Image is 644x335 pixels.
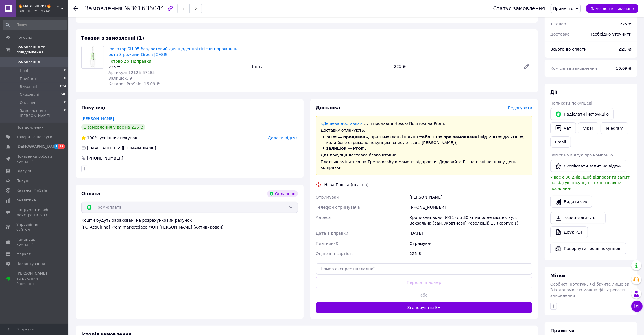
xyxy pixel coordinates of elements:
span: Налаштування [16,261,45,266]
div: 225 ₴ [408,249,533,259]
div: Статус замовлення [493,6,545,11]
div: 225 ₴ [392,62,519,70]
button: Надіслати інструкцію [550,108,614,120]
a: «Дешева доставка» [321,121,362,126]
button: Email [550,136,571,148]
div: [PHONE_NUMBER] [86,155,124,161]
button: Скопіювати запит на відгук [550,160,626,172]
span: Артикул: 12125-67185 [108,70,155,75]
span: Запит на відгук про компанію [550,153,613,157]
span: [PERSON_NAME] та рахунки [16,271,52,286]
span: Покупець [81,105,107,110]
span: 30 ₴ — продавець [326,135,368,139]
b: 225 ₴ [619,47,632,51]
span: 0 [64,100,66,105]
div: 225 ₴ [620,21,632,27]
span: 0 [64,68,66,73]
span: 0 [64,108,66,118]
span: Написати покупцеві [550,101,592,105]
span: [EMAIL_ADDRESS][DOMAIN_NAME] [87,146,156,150]
button: Чат [550,122,576,134]
input: Пошук [3,20,67,30]
span: Показники роботи компанії [16,154,52,164]
span: Замовлення [16,60,40,65]
a: Редагувати [521,61,532,72]
a: Viber [578,122,598,134]
li: , при замовленні від 700 ₴ , коли його отримано покупцем (списуються з [PERSON_NAME]); [321,134,528,145]
span: Повідомлення [16,125,44,130]
span: Каталог ProSale [16,188,47,193]
div: Prom топ [16,281,52,286]
span: Комісія за замовлення [550,66,597,71]
span: 16.09 ₴ [616,66,632,71]
div: [DATE] [408,228,533,238]
span: Дії [550,90,557,95]
span: Отримувач [316,195,339,199]
span: 100% [87,136,98,140]
span: Покупці [16,178,32,183]
span: Доставка [316,105,340,110]
div: [PERSON_NAME] [408,192,533,202]
div: Оплачено [267,190,298,197]
a: Друк PDF [550,226,588,238]
span: Оціночна вартість [316,251,354,256]
span: У вас є 30 днів, щоб відправити запит на відгук покупцеві, скопіювавши посилання. [550,175,630,191]
span: 8 [64,76,66,81]
span: 834 [60,84,66,89]
button: Чат з покупцем [631,301,643,312]
span: 240 [60,92,66,97]
span: 1 товар [550,22,566,26]
button: Замовлення виконано [586,4,638,13]
span: Готово до відправки [108,59,151,64]
span: 1 [54,144,58,149]
span: або 10 ₴ при замовленні від 200 ₴ до 700 ₴ [422,135,523,139]
span: Товари та послуги [16,134,52,140]
span: 🔥Магазин №1🔥 - Товаров для дома [18,3,61,8]
button: Видати чек [550,196,592,208]
span: Каталог ProSale: 16.09 ₴ [108,82,160,86]
input: Номер експрес-накладної [316,263,532,275]
span: Платник [316,241,334,246]
span: Оплачені [20,100,38,105]
div: 1 замовлення у вас на 225 ₴ [81,124,145,130]
span: або [413,292,435,298]
span: Замовлення з [PERSON_NAME] [20,108,64,118]
div: Для покупця доставка безкоштовна. [321,152,528,158]
span: Аналітика [16,198,36,203]
div: Кошти будуть зараховані на розрахунковий рахунок [81,217,298,230]
span: Телефон отримувача [316,205,360,210]
span: Нові [20,68,28,73]
span: Мітки [550,273,565,278]
div: Платник зміниться на Третю особу в момент відправки. Додавайте ЕН не пізніше, ніж у день відправки. [321,159,528,170]
span: Замовлення та повідомлення [16,45,68,55]
div: Отримувач [408,238,533,249]
span: [DEMOGRAPHIC_DATA] [16,144,58,149]
span: Головна [16,35,32,40]
span: Всього до сплати [550,47,587,51]
span: Адреса [316,215,331,220]
span: Замовлення [85,5,123,12]
a: Telegram [601,122,628,134]
span: Виконані [20,84,37,89]
span: Управління сайтом [16,222,52,232]
img: Іригатор SH-95 бездротовий для щоденної гігієни порожнини рота 3 режими Green |OASIS| [82,46,104,68]
span: Замовлення виконано [591,6,634,11]
div: [PHONE_NUMBER] [408,202,533,212]
span: Інструменти веб-майстра та SEO [16,207,52,217]
span: №361636044 [124,5,164,12]
a: Завантажити PDF [550,212,606,224]
span: 12 [58,144,65,149]
span: Оплата [81,191,100,196]
div: Кропивницький, №11 (до 30 кг на одне місце): вул. Вокзальна (ран. Жовтневої Революції),16 (корпус 1) [408,212,533,228]
span: залишок — Prom. [326,146,366,151]
div: Повернутися назад [73,6,78,11]
span: Особисті нотатки, які бачите лише ви. З їх допомогою можна фільтрувати замовлення [550,282,631,298]
span: Товари в замовленні (1) [81,35,144,41]
div: Нова Пошта (платна) [323,182,370,188]
div: для продавця Новою Поштою на Prom. [321,121,528,126]
div: 225 ₴ [108,64,247,70]
div: 1 шт. [249,62,392,70]
button: Згенерувати ЕН [316,302,532,313]
div: [FC_Acquiring] Prom marketplace ФОП [PERSON_NAME] (Активирован) [81,224,298,230]
span: Прийнято [553,6,573,11]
